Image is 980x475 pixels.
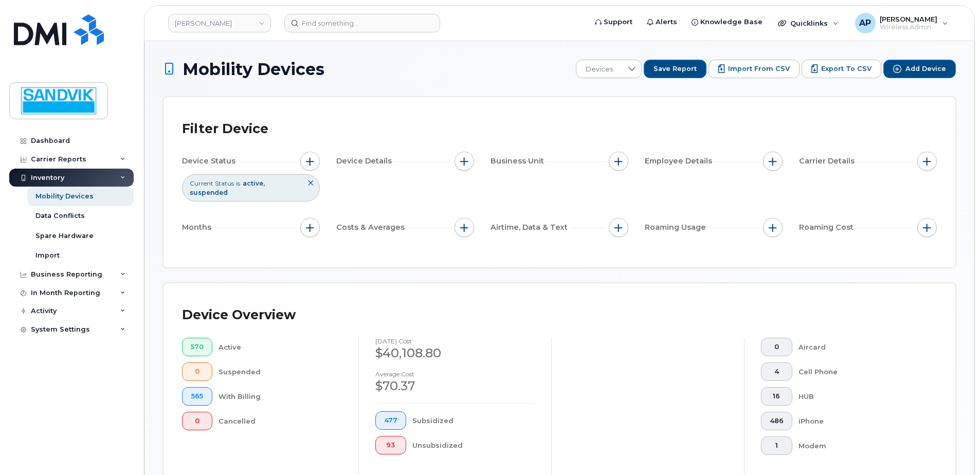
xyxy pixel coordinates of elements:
[191,417,204,425] span: 0
[182,156,239,167] span: Device Status
[761,436,792,455] button: 1
[182,222,214,233] span: Months
[190,189,228,196] span: suspended
[799,156,858,167] span: Carrier Details
[770,442,784,450] span: 1
[336,156,395,167] span: Device Details
[728,64,790,74] span: Import from CSV
[645,156,715,167] span: Employee Details
[219,338,342,356] div: Active
[770,343,784,351] span: 0
[182,412,212,430] button: 0
[883,60,956,78] button: Add Device
[190,179,234,188] span: Current Status
[761,362,792,381] button: 4
[375,338,535,344] h4: [DATE] cost
[182,116,268,142] div: Filter Device
[384,441,397,449] span: 93
[182,362,212,381] button: 0
[770,392,784,400] span: 16
[770,368,784,376] span: 4
[644,60,706,78] button: Save Report
[236,179,240,188] span: is
[798,387,921,406] div: HUB
[191,343,204,351] span: 570
[798,338,921,356] div: Aircard
[219,362,342,381] div: Suspended
[905,64,946,74] span: Add Device
[802,60,881,78] button: Export to CSV
[761,412,792,430] button: 486
[182,387,212,406] button: 565
[799,222,857,233] span: Roaming Cost
[183,60,324,78] span: Mobility Devices
[491,156,547,167] span: Business Unit
[182,302,296,328] div: Device Overview
[375,411,406,430] button: 477
[798,412,921,430] div: iPhone
[761,387,792,406] button: 16
[219,387,342,406] div: With Billing
[412,411,535,430] div: Subsidized
[821,64,872,74] span: Export to CSV
[375,436,406,454] button: 93
[219,412,342,430] div: Cancelled
[384,416,397,425] span: 477
[645,222,709,233] span: Roaming Usage
[709,60,800,78] button: Import from CSV
[182,338,212,356] button: 570
[375,344,535,362] div: $40,108.80
[761,338,792,356] button: 0
[336,222,408,233] span: Costs & Averages
[576,60,622,79] span: Devices
[491,222,571,233] span: Airtime, Data & Text
[798,362,921,381] div: Cell Phone
[243,179,265,187] span: active
[191,392,204,400] span: 565
[412,436,535,454] div: Unsubsidized
[798,436,921,455] div: Modem
[375,377,535,395] div: $70.37
[375,371,535,377] h4: Average cost
[191,368,204,376] span: 0
[770,417,784,425] span: 486
[654,64,697,74] span: Save Report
